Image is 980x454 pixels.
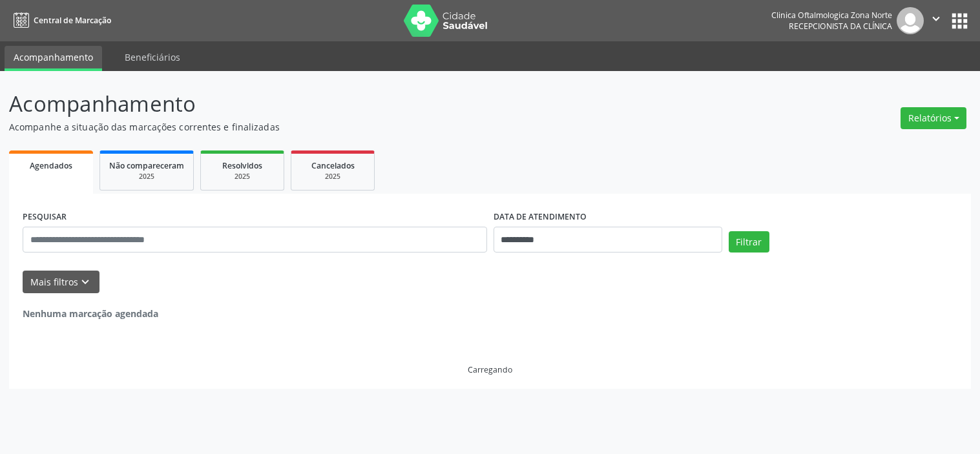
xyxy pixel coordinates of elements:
[210,172,275,181] div: 2025
[924,7,948,34] button: 
[5,46,102,71] a: Acompanhamento
[789,21,892,32] span: Recepcionista da clínica
[771,10,892,21] div: Clinica Oftalmologica Zona Norte
[222,160,262,171] span: Resolvidos
[116,46,189,68] a: Beneficiários
[23,307,158,320] strong: Nenhuma marcação agendada
[109,172,184,181] div: 2025
[929,12,943,26] i: 
[9,120,682,134] p: Acompanhe a situação das marcações correntes e finalizadas
[9,10,111,31] a: Central de Marcação
[9,88,682,120] p: Acompanhamento
[30,160,72,171] span: Agendados
[311,160,355,171] span: Cancelados
[901,107,966,129] button: Relatórios
[109,160,184,171] span: Não compareceram
[948,10,971,32] button: apps
[23,207,67,227] label: PESQUISAR
[23,271,99,293] button: Mais filtroskeyboard_arrow_down
[468,364,512,375] div: Carregando
[300,172,365,181] div: 2025
[34,15,111,26] span: Central de Marcação
[494,207,587,227] label: DATA DE ATENDIMENTO
[729,231,769,253] button: Filtrar
[897,7,924,34] img: img
[78,275,92,289] i: keyboard_arrow_down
